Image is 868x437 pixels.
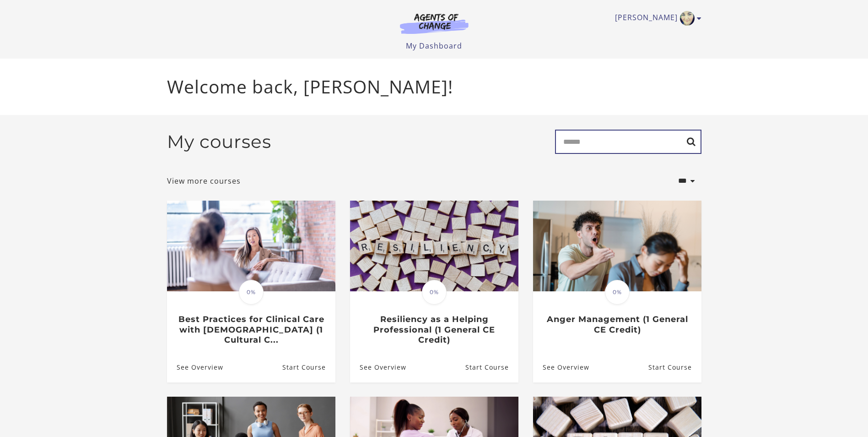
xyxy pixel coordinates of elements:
p: Welcome back, [PERSON_NAME]! [167,73,701,100]
a: Best Practices for Clinical Care with Asian Americans (1 Cultural C...: See Overview [167,352,223,382]
a: Resiliency as a Helping Professional (1 General CE Credit): See Overview [350,352,406,382]
a: Anger Management (1 General CE Credit): See Overview [533,352,589,382]
a: Anger Management (1 General CE Credit): Resume Course [648,352,701,382]
h2: My courses [167,131,271,153]
a: Best Practices for Clinical Care with Asian Americans (1 Cultural C...: Resume Course [282,352,335,382]
span: 0% [422,280,447,305]
h3: Best Practices for Clinical Care with [DEMOGRAPHIC_DATA] (1 Cultural C... [177,314,325,345]
img: Agents of Change Logo [390,13,478,34]
span: 0% [605,280,630,305]
span: 0% [239,280,264,305]
a: My Dashboard [406,41,462,51]
h3: Anger Management (1 General CE Credit) [543,314,691,335]
h3: Resiliency as a Helping Professional (1 General CE Credit) [360,314,508,345]
a: Toggle menu [615,11,697,26]
a: View more courses [167,175,241,186]
a: Resiliency as a Helping Professional (1 General CE Credit): Resume Course [465,352,518,382]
